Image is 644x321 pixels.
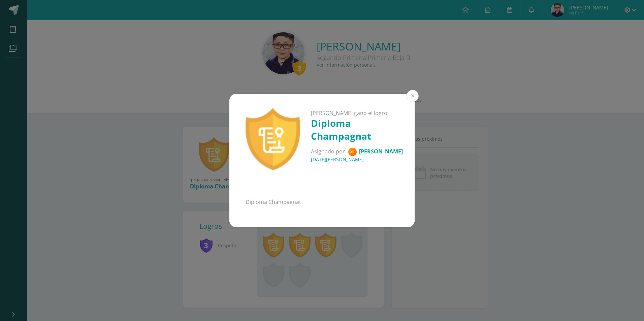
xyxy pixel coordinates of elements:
[311,110,409,117] p: [PERSON_NAME] ganó el logro:
[348,148,357,156] img: e8c7a46400a0ccb8cfe731c6baa0576d.png
[407,90,419,102] button: Close (Esc)
[311,148,409,156] p: Asignado por
[246,199,398,206] p: Diploma Champagnat
[311,156,409,163] h4: [DATE][PERSON_NAME]
[359,148,403,155] span: [PERSON_NAME]
[311,117,409,142] h1: Diploma Champagnat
